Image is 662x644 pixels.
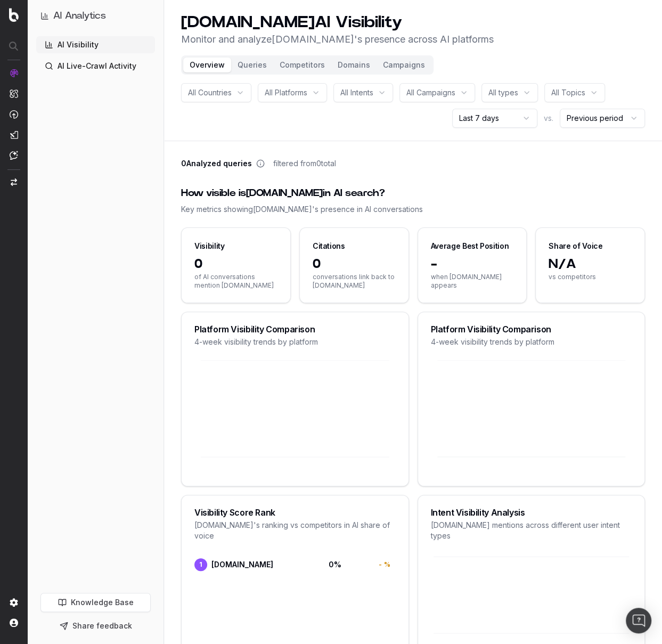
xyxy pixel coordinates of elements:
div: - [371,559,396,570]
img: Botify logo [9,8,19,22]
span: 0 Analyzed queries [181,158,252,169]
button: Domains [331,58,377,72]
span: filtered from 0 total [273,158,336,169]
span: All Countries [188,87,232,98]
img: Setting [10,598,18,607]
span: conversations link back to [DOMAIN_NAME] [313,273,396,290]
div: [DOMAIN_NAME] mentions across different user intent types [431,520,632,541]
div: Share of Voice [549,241,602,251]
span: [DOMAIN_NAME] [211,559,273,570]
span: 0 % [299,559,341,570]
div: Average Best Position [431,241,509,251]
span: All Platforms [265,87,307,98]
button: AI Analytics [40,9,151,23]
button: Overview [183,58,231,72]
img: Intelligence [10,89,18,98]
div: Platform Visibility Comparison [194,325,396,333]
div: Visibility Score Rank [194,508,396,517]
button: Queries [231,58,273,72]
div: Open Intercom Messenger [626,608,651,633]
h1: [DOMAIN_NAME] AI Visibility [181,13,494,32]
span: 0 [313,256,396,273]
span: when [DOMAIN_NAME] appears [431,273,514,290]
div: Platform Visibility Comparison [431,325,632,333]
a: Knowledge Base [40,593,151,612]
div: 4-week visibility trends by platform [431,337,632,347]
span: of AI conversations mention [DOMAIN_NAME] [194,273,277,290]
img: Assist [10,151,18,160]
div: Intent Visibility Analysis [431,508,632,517]
img: Analytics [10,69,18,77]
a: AI Visibility [36,36,155,53]
span: 1 [194,558,207,571]
span: 0 [194,256,277,273]
h1: AI Analytics [53,9,106,23]
span: % [384,560,390,569]
span: N/A [549,256,632,273]
button: Share feedback [40,616,151,635]
img: Studio [10,131,18,139]
p: Monitor and analyze [DOMAIN_NAME] 's presence across AI platforms [181,32,494,47]
div: [DOMAIN_NAME] 's ranking vs competitors in AI share of voice [194,520,396,541]
img: Switch project [11,178,17,186]
img: Activation [10,110,18,119]
button: Campaigns [377,58,431,72]
span: vs competitors [549,273,632,281]
div: Key metrics showing [DOMAIN_NAME] 's presence in AI conversations [181,204,645,215]
div: 4-week visibility trends by platform [194,337,396,347]
span: - [431,256,514,273]
span: All Campaigns [406,87,455,98]
span: All Topics [551,87,585,98]
span: vs. [544,113,553,124]
div: How visible is [DOMAIN_NAME] in AI search? [181,186,645,201]
a: AI Live-Crawl Activity [36,58,155,75]
div: Visibility [194,241,225,251]
span: All Intents [340,87,373,98]
button: Competitors [273,58,331,72]
img: My account [10,618,18,627]
div: Citations [313,241,345,251]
